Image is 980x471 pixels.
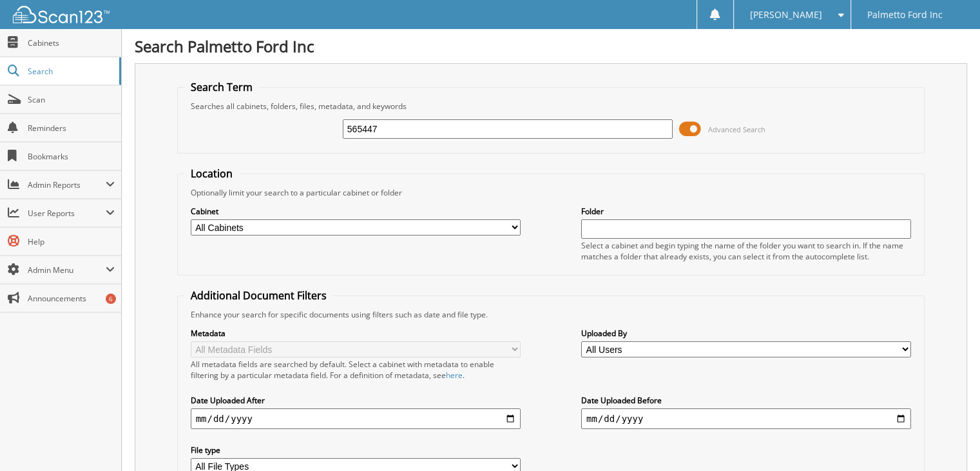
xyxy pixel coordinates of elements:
span: Admin Menu [28,265,106,276]
div: Optionally limit your search to a particular cabinet or folder [184,187,918,198]
label: Uploaded By [581,328,911,339]
span: User Reports [28,208,106,219]
span: Cabinets [28,37,115,48]
div: All metadata fields are searched by default. Select a cabinet with metadata to enable filtering b... [191,359,521,381]
label: File type [191,445,521,456]
label: Date Uploaded Before [581,395,911,406]
span: Palmetto Ford Inc [867,11,943,19]
label: Folder [581,206,911,217]
span: Advanced Search [708,125,765,134]
div: Searches all cabinets, folders, files, metadata, and keywords [184,101,918,112]
input: end [581,408,911,429]
label: Date Uploaded After [191,395,521,406]
div: Enhance your search for specific documents using filters such as date and file type. [184,309,918,320]
div: Select a cabinet and begin typing the name of the folder you want to search in. If the name match... [581,240,911,262]
span: Admin Reports [28,179,106,190]
iframe: Chat Widget [916,409,980,471]
span: Help [28,236,115,247]
span: Reminders [28,123,115,134]
input: start [191,408,521,429]
legend: Location [184,166,239,181]
div: 6 [106,294,116,304]
span: Search [28,66,113,77]
span: [PERSON_NAME] [750,11,822,19]
label: Cabinet [191,206,521,217]
a: here [446,370,463,381]
span: Scan [28,94,115,105]
h1: Search Palmetto Ford Inc [135,35,967,57]
legend: Search Term [184,80,259,94]
span: Announcements [28,293,115,304]
label: Metadata [191,328,521,339]
legend: Additional Document Filters [184,288,333,303]
img: scan123-logo-white.svg [13,6,110,23]
span: Bookmarks [28,151,115,162]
